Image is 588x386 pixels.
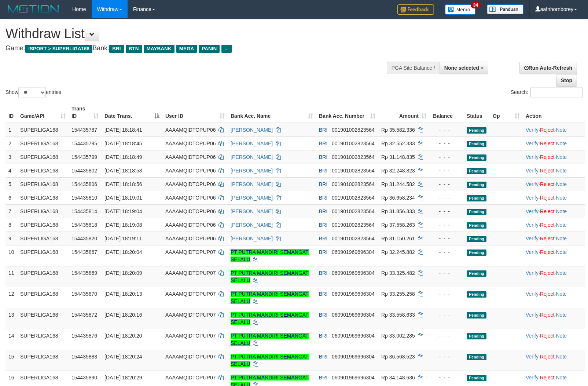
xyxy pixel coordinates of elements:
[523,123,585,137] td: · ·
[5,329,17,350] td: 14
[5,26,385,41] h1: Withdraw List
[433,126,461,134] div: - - -
[319,168,327,174] span: BRI
[165,222,216,228] span: AAAAMQIDTOPUP06
[556,249,567,255] a: Note
[332,249,375,255] span: Copy 060901969696304 to clipboard
[378,102,430,123] th: Amount: activate to sort column ascending
[467,270,486,277] span: Pending
[440,62,488,74] button: None selected
[231,333,309,346] a: PT PUTRA MANDIRI SEMANGAT SELALU
[467,375,486,381] span: Pending
[490,102,523,123] th: Op: activate to sort column ascending
[5,150,17,164] td: 3
[526,181,539,187] a: Verify
[433,248,461,256] div: - - -
[556,74,577,87] a: Stop
[71,168,97,174] span: 154435802
[526,236,539,241] a: Verify
[71,154,97,160] span: 154435799
[526,291,539,297] a: Verify
[104,181,142,187] span: [DATE] 18:18:56
[165,208,216,214] span: AAAAMQIDTOPUP06
[165,141,216,146] span: AAAAMQIDTOPUP06
[231,270,309,283] a: PT PUTRA MANDIRI SEMANGAT SELALU
[231,168,273,174] a: [PERSON_NAME]
[467,333,486,339] span: Pending
[526,168,539,174] a: Verify
[556,333,567,339] a: Note
[526,222,539,228] a: Verify
[104,354,142,360] span: [DATE] 18:20:24
[5,266,17,287] td: 11
[332,181,375,187] span: Copy 001901002823564 to clipboard
[433,208,461,215] div: - - -
[319,312,327,318] span: BRI
[540,127,555,133] a: Reject
[430,102,464,123] th: Balance
[556,168,567,174] a: Note
[144,45,174,53] span: MAYBANK
[523,204,585,218] td: · ·
[332,291,375,297] span: Copy 060901969696304 to clipboard
[5,102,17,123] th: ID
[165,270,216,276] span: AAAAMQIDTOPUP07
[165,354,216,360] span: AAAAMQIDTOPUP07
[165,236,216,241] span: AAAAMQIDTOPUP06
[523,136,585,150] td: · ·
[165,249,216,255] span: AAAAMQIDTOPUP07
[104,195,142,201] span: [DATE] 18:19:01
[433,235,461,242] div: - - -
[556,154,567,160] a: Note
[540,312,555,318] a: Reject
[109,45,124,53] span: BRI
[231,354,309,367] a: PT PUTRA MANDIRI SEMANGAT SELALU
[381,195,415,201] span: Rp 36.658.234
[433,221,461,229] div: - - -
[467,354,486,360] span: Pending
[526,354,539,360] a: Verify
[71,270,97,276] span: 154435869
[530,87,583,98] input: Search:
[71,375,97,380] span: 154435890
[433,194,461,201] div: - - -
[332,195,375,201] span: Copy 001901002823564 to clipboard
[5,136,17,150] td: 2
[71,181,97,187] span: 154435806
[319,291,327,297] span: BRI
[444,65,479,71] span: None selected
[71,127,97,133] span: 154435787
[540,270,555,276] a: Reject
[17,287,69,308] td: SUPERLIGA168
[319,249,327,255] span: BRI
[231,195,273,201] a: [PERSON_NAME]
[18,87,46,98] select: Showentries
[519,62,577,74] a: Run Auto-Refresh
[381,168,415,174] span: Rp 32.248.823
[231,127,273,133] a: [PERSON_NAME]
[71,195,97,201] span: 154435810
[523,177,585,191] td: · ·
[471,2,481,8] span: 34
[523,329,585,350] td: · ·
[445,4,476,15] img: Button%20Memo.svg
[467,127,486,134] span: Pending
[199,45,220,53] span: PANIN
[467,209,486,215] span: Pending
[556,270,567,276] a: Note
[540,181,555,187] a: Reject
[319,222,327,228] span: BRI
[5,191,17,204] td: 6
[104,222,142,228] span: [DATE] 18:19:08
[556,291,567,297] a: Note
[467,222,486,229] span: Pending
[176,45,197,53] span: MEGA
[540,291,555,297] a: Reject
[104,291,142,297] span: [DATE] 18:20:13
[526,249,539,255] a: Verify
[467,168,486,174] span: Pending
[165,168,216,174] span: AAAAMQIDTOPUP06
[5,218,17,232] td: 8
[540,208,555,214] a: Reject
[556,208,567,214] a: Note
